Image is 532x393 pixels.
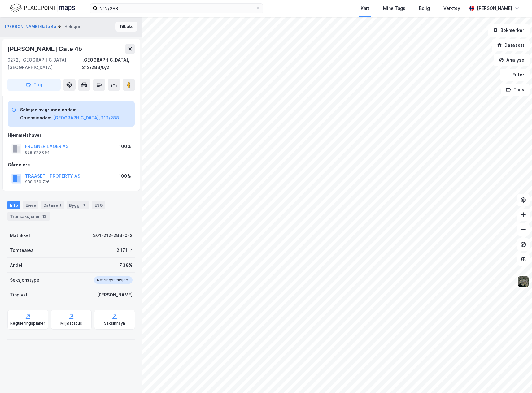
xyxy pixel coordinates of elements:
[10,321,45,326] div: Reguleringsplaner
[7,56,82,71] div: 0272, [GEOGRAPHIC_DATA], [GEOGRAPHIC_DATA]
[116,247,133,254] div: 2 171 ㎡
[492,39,530,51] button: Datasett
[82,56,135,71] div: [GEOGRAPHIC_DATA], 212/288/0/2
[60,321,82,326] div: Miljøstatus
[10,276,39,284] div: Seksjonstype
[92,201,105,209] div: ESG
[7,201,20,209] div: Info
[67,201,89,209] div: Bygg
[81,202,87,208] div: 1
[361,5,369,12] div: Kart
[119,261,133,269] div: 7.38%
[25,150,50,155] div: 928 879 054
[97,291,133,299] div: [PERSON_NAME]
[477,5,512,12] div: [PERSON_NAME]
[20,114,52,122] div: Grunneiendom
[501,363,532,393] div: Kontrollprogram for chat
[25,179,50,184] div: 988 950 726
[443,5,460,12] div: Verktøy
[64,23,81,30] div: Seksjon
[93,232,133,239] div: 301-212-288-0-2
[41,213,47,219] div: 13
[8,161,135,169] div: Gårdeiere
[501,84,530,96] button: Tags
[41,201,64,209] div: Datasett
[7,79,61,91] button: Tag
[5,24,57,30] button: [PERSON_NAME] Gate 4a
[10,232,30,239] div: Matrikkel
[53,114,119,122] button: [GEOGRAPHIC_DATA], 212/288
[98,4,255,13] input: Søk på adresse, matrikkel, gårdeiere, leietakere eller personer
[8,132,135,139] div: Hjemmelshaver
[10,291,28,299] div: Tinglyst
[494,54,530,66] button: Analyse
[119,172,131,180] div: 100%
[501,363,532,393] iframe: Chat Widget
[7,212,50,221] div: Transaksjoner
[419,5,430,12] div: Bolig
[10,3,75,14] img: logo.f888ab2527a4732fd821a326f86c7f29.svg
[23,201,38,209] div: Eiere
[7,44,83,54] div: [PERSON_NAME] Gate 4b
[10,247,35,254] div: Tomteareal
[119,143,131,150] div: 100%
[115,22,137,32] button: Tilbake
[20,106,119,114] div: Seksjon av grunneiendom
[517,276,529,287] img: 9k=
[488,24,530,37] button: Bokmerker
[10,261,22,269] div: Andel
[104,321,125,326] div: Saksinnsyn
[500,69,530,81] button: Filter
[383,5,405,12] div: Mine Tags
